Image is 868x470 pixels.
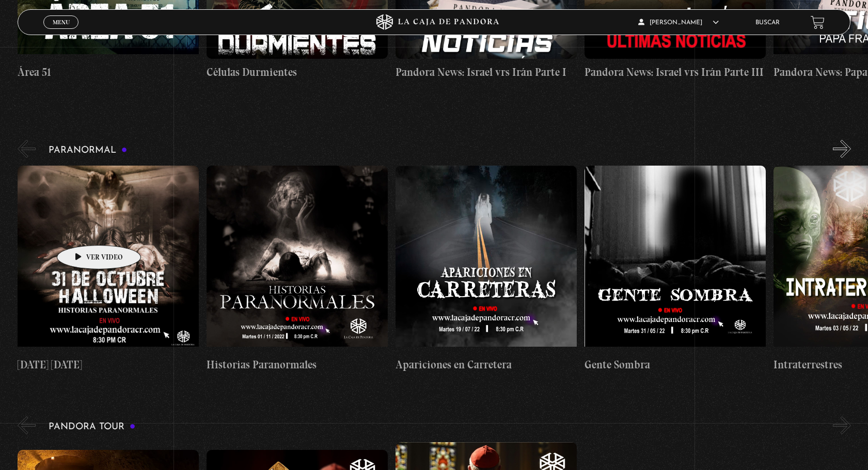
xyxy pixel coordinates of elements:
[207,64,388,80] h4: Células Durmientes
[49,28,73,35] span: Cerrar
[18,64,199,80] h4: Área 51
[53,19,70,25] span: Menu
[833,140,851,158] button: Next
[207,356,388,373] h4: Historias Paranormales
[585,356,766,373] h4: Gente Sombra
[207,166,388,373] a: Historias Paranormales
[18,140,36,158] button: Previous
[638,20,719,26] span: [PERSON_NAME]
[585,166,766,373] a: Gente Sombra
[18,416,36,434] button: Previous
[49,422,136,432] h3: Pandora Tour
[811,15,825,29] a: View your shopping cart
[396,356,577,373] h4: Apariciones en Carretera
[18,166,199,373] a: [DATE] [DATE]
[833,416,851,434] button: Next
[755,20,780,26] a: Buscar
[585,64,766,80] h4: Pandora News: Israel vrs Irán Parte III
[49,145,128,155] h3: Paranormal
[18,356,199,373] h4: [DATE] [DATE]
[396,166,577,373] a: Apariciones en Carretera
[396,64,577,80] h4: Pandora News: Israel vrs Irán Parte I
